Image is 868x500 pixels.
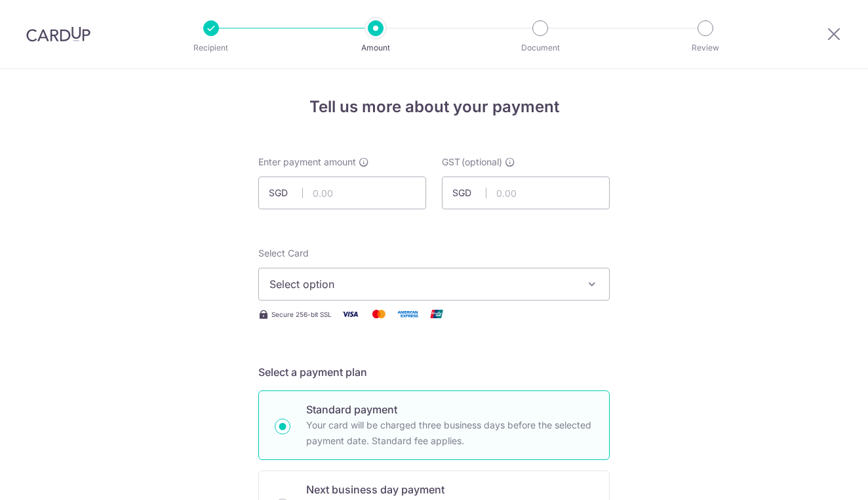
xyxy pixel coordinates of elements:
[452,186,486,199] span: SGD
[657,41,754,54] p: Review
[258,247,309,259] span: translation missing: en.payables.payment_networks.credit_card.summary.labels.select_card
[337,306,363,322] img: Visa
[492,41,589,54] p: Document
[462,156,502,169] span: (optional)
[269,186,303,199] span: SGD
[163,41,260,54] p: Recipient
[258,156,356,169] span: Enter payment amount
[306,402,593,417] p: Standard payment
[258,364,610,380] h5: Select a payment plan
[442,156,460,169] span: GST
[258,268,610,301] button: Select option
[269,276,575,292] span: Select option
[258,177,426,209] input: 0.00
[258,95,610,119] h4: Tell us more about your payment
[366,306,392,322] img: Mastercard
[442,177,610,209] input: 0.00
[271,309,332,320] span: Secure 256-bit SSL
[395,306,421,322] img: American Express
[26,26,90,42] img: CardUp
[306,417,593,449] p: Your card will be charged three business days before the selected payment date. Standard fee appl...
[424,306,450,322] img: Union Pay
[306,482,593,497] p: Next business day payment
[327,41,424,54] p: Amount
